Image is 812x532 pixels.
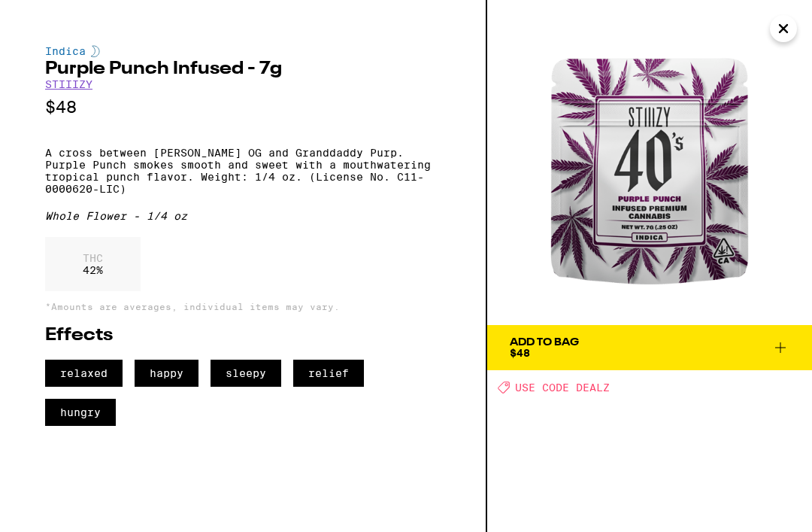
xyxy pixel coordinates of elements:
[510,337,579,348] div: Add To Bag
[9,11,108,23] span: Hi. Need any help?
[135,360,198,387] span: happy
[45,327,441,345] h2: Effects
[45,45,441,57] div: Indica
[45,210,441,222] div: Whole Flower - 1/4 oz
[45,147,441,195] p: A cross between [PERSON_NAME] OG and Granddaddy Purp. Purple Punch smokes smooth and sweet with a...
[45,360,123,387] span: relaxed
[293,360,364,387] span: relief
[45,302,441,312] p: *Amounts are averages, individual items may vary.
[83,252,103,264] p: THC
[45,98,441,117] p: $48
[515,382,610,394] span: USE CODE DEALZ
[45,78,92,90] a: STIIIZY
[45,399,116,426] span: hungry
[45,60,441,78] h2: Purple Punch Infused - 7g
[45,237,141,291] div: 42 %
[91,45,100,57] img: indicaColor.svg
[770,15,797,42] button: Close
[510,347,530,359] span: $48
[211,360,281,387] span: sleepy
[487,325,812,370] button: Add To Bag$48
